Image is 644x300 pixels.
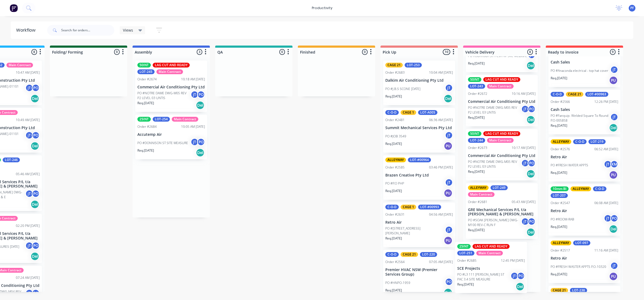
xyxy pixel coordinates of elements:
input: Search for orders... [61,25,114,36]
span: PF [630,6,634,10]
img: Factory [10,4,18,12]
div: productivity [309,4,335,12]
div: Workflow [16,27,38,33]
span: Views [123,27,133,33]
